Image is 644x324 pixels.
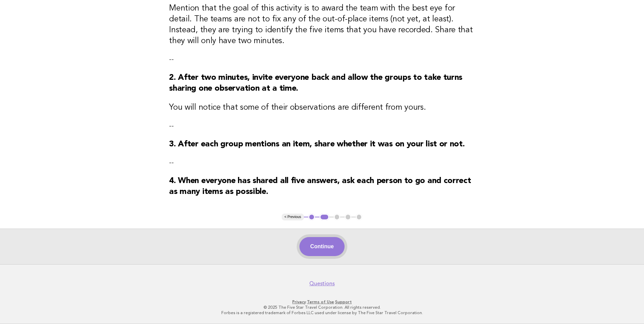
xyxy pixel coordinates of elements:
p: -- [169,121,475,131]
button: < Previous [282,214,304,220]
a: Terms of Use [307,300,334,304]
p: © 2025 The Five Star Travel Corporation. All rights reserved. [114,305,530,310]
h3: Mention that the goal of this activity is to award the team with the best eye for detail. The tea... [169,3,475,47]
strong: 3. After each group mentions an item, share whether it was on your list or not. [169,140,464,148]
p: Forbes is a registered trademark of Forbes LLC used under license by The Five Star Travel Corpora... [114,310,530,316]
strong: 2. After two minutes, invite everyone back and allow the groups to take turns sharing one observa... [169,74,462,93]
button: 2 [319,214,329,220]
button: Continue [299,237,345,256]
strong: 4. When everyone has shared all five answers, ask each person to go and correct as many items as ... [169,177,471,196]
h3: You will notice that some of their observations are different from yours. [169,102,475,113]
p: -- [169,55,475,64]
p: · · [114,299,530,305]
a: Questions [309,280,335,287]
p: -- [169,158,475,167]
a: Support [335,300,352,304]
a: Privacy [292,300,306,304]
button: 1 [308,214,315,220]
